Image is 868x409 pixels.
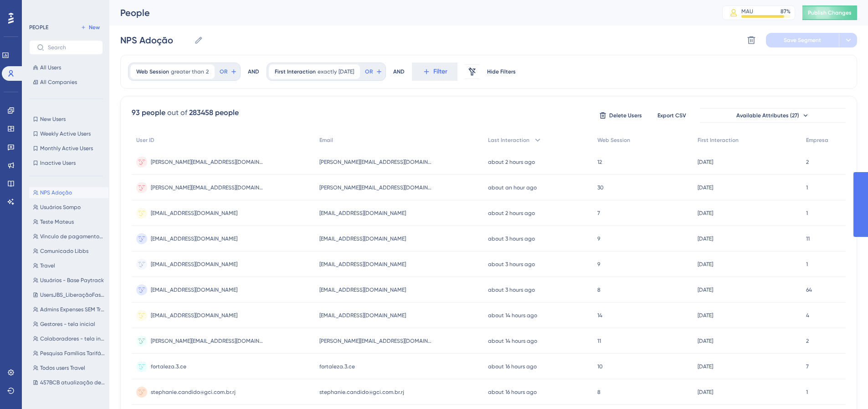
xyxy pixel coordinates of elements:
[40,335,105,342] span: Colaboradores - tela inicial
[29,202,108,213] button: Usuários Sompo
[339,68,354,75] span: [DATE]
[487,68,516,75] span: Hide Filters
[206,68,209,75] span: 2
[649,108,694,123] button: Export CSV
[132,107,165,118] div: 93 people
[806,286,812,294] span: 64
[29,304,108,315] button: Admins Expenses SEM Travel
[488,236,535,242] time: about 3 hours ago
[319,210,406,217] span: [EMAIL_ADDRESS][DOMAIN_NAME]
[29,77,103,88] button: All Companies
[488,312,537,319] time: about 14 hours ago
[806,337,809,345] span: 2
[698,184,713,191] time: [DATE]
[275,68,316,75] span: First Interaction
[151,158,265,166] span: [PERSON_NAME][EMAIL_ADDRESS][DOMAIN_NAME]
[29,289,108,300] button: UsersJBS_LiberaçãoFase1
[433,66,447,77] span: Filter
[189,107,239,118] div: 283458 people
[29,157,103,168] button: Inactive Users
[151,388,236,396] span: stephanie.candido@gci.com.br.rj
[40,291,105,299] span: UsersJBS_LiberaçãoFase1
[40,159,76,167] span: Inactive Users
[319,337,433,345] span: [PERSON_NAME][EMAIL_ADDRESS][DOMAIN_NAME]
[171,68,204,75] span: greater than
[151,337,265,345] span: [PERSON_NAME][EMAIL_ADDRESS][DOMAIN_NAME]
[597,286,601,294] span: 8
[40,233,105,240] span: Vínculo de pagamentos aos fornecedores (4 contas -admin)
[597,210,600,217] span: 7
[29,333,108,344] button: Colaboradores - tela inicial
[40,204,81,211] span: Usuários Sompo
[741,8,753,15] div: MAU
[698,136,739,144] span: First Interaction
[77,22,103,33] button: New
[40,115,66,123] span: New Users
[488,261,535,267] time: about 3 hours ago
[89,24,100,31] span: New
[781,8,791,15] div: 87 %
[218,64,238,79] button: OR
[40,218,74,225] span: Teste Mateus
[29,246,108,257] button: Comunicado Libbs
[319,184,433,191] span: [PERSON_NAME][EMAIL_ADDRESS][DOMAIN_NAME]
[120,6,699,19] div: People
[488,287,535,293] time: about 3 hours ago
[151,312,237,319] span: [EMAIL_ADDRESS][DOMAIN_NAME]
[151,261,237,268] span: [EMAIL_ADDRESS][DOMAIN_NAME]
[597,363,603,370] span: 10
[40,247,88,255] span: Comunicado Libbs
[806,210,808,217] span: 1
[806,136,828,144] span: Empresa
[151,210,237,217] span: [EMAIL_ADDRESS][DOMAIN_NAME]
[319,312,406,319] span: [EMAIL_ADDRESS][DOMAIN_NAME]
[698,159,713,165] time: [DATE]
[598,108,643,123] button: Delete Users
[597,388,601,396] span: 8
[698,312,713,319] time: [DATE]
[806,363,809,370] span: 7
[40,189,72,196] span: NPS Adoção
[698,363,713,370] time: [DATE]
[136,68,169,75] span: Web Session
[319,261,406,268] span: [EMAIL_ADDRESS][DOMAIN_NAME]
[167,107,187,118] div: out of
[40,379,105,386] span: 457BCB atualização de dados onda 2 atualizada
[29,362,108,373] button: Todos users Travel
[29,319,108,330] button: Gestores - tela inicial
[597,158,602,166] span: 12
[830,373,857,400] iframe: UserGuiding AI Assistant Launcher
[248,63,259,81] div: AND
[700,108,846,123] button: Available Attributes (27)
[609,112,642,119] span: Delete Users
[806,312,809,319] span: 4
[48,44,95,51] input: Search
[29,216,108,227] button: Teste Mateus
[220,68,227,75] span: OR
[40,64,61,71] span: All Users
[40,262,55,269] span: Travel
[29,128,103,139] button: Weekly Active Users
[597,184,604,191] span: 30
[657,112,686,119] span: Export CSV
[488,338,537,344] time: about 14 hours ago
[29,187,108,198] button: NPS Adoção
[487,64,516,79] button: Hide Filters
[319,136,333,144] span: Email
[120,34,190,47] input: Segment Name
[806,388,808,396] span: 1
[698,389,713,395] time: [DATE]
[40,79,77,86] span: All Companies
[488,210,535,216] time: about 2 hours ago
[40,145,93,152] span: Monthly Active Users
[806,261,808,268] span: 1
[319,158,433,166] span: [PERSON_NAME][EMAIL_ADDRESS][DOMAIN_NAME]
[698,236,713,242] time: [DATE]
[698,287,713,293] time: [DATE]
[151,363,186,370] span: fortaleza.3.ce
[151,184,265,191] span: [PERSON_NAME][EMAIL_ADDRESS][DOMAIN_NAME]
[698,261,713,267] time: [DATE]
[736,112,799,119] span: Available Attributes (27)
[808,9,852,16] span: Publish Changes
[40,130,91,137] span: Weekly Active Users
